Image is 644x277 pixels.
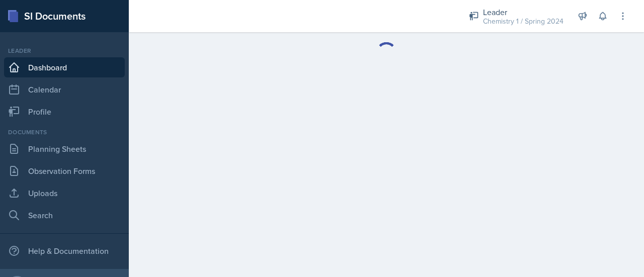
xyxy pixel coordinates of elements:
[4,57,125,77] a: Dashboard
[4,183,125,203] a: Uploads
[483,6,563,18] div: Leader
[483,16,563,27] div: Chemistry 1 / Spring 2024
[4,161,125,181] a: Observation Forms
[4,128,125,137] div: Documents
[4,46,125,55] div: Leader
[4,139,125,159] a: Planning Sheets
[4,205,125,225] a: Search
[4,102,125,122] a: Profile
[4,241,125,261] div: Help & Documentation
[4,79,125,100] a: Calendar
